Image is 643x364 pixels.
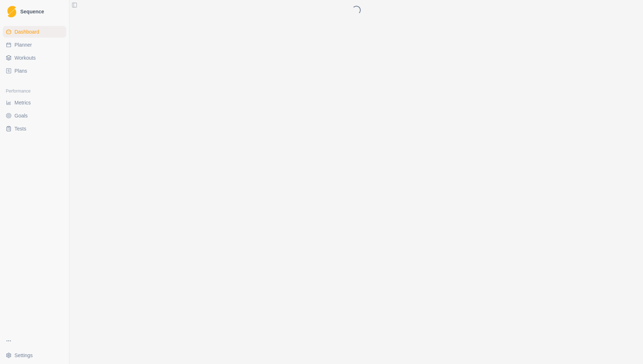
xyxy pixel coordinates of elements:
[14,125,26,132] span: Tests
[3,3,66,20] a: LogoSequence
[3,110,66,121] a: Goals
[3,26,66,38] a: Dashboard
[7,6,16,18] img: Logo
[20,9,44,14] span: Sequence
[3,85,66,97] div: Performance
[3,123,66,134] a: Tests
[14,112,28,119] span: Goals
[14,41,32,48] span: Planner
[14,54,36,61] span: Workouts
[14,28,39,35] span: Dashboard
[14,99,31,106] span: Metrics
[14,67,27,74] span: Plans
[3,97,66,108] a: Metrics
[3,350,66,361] button: Settings
[3,65,66,77] a: Plans
[3,52,66,64] a: Workouts
[3,39,66,51] a: Planner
